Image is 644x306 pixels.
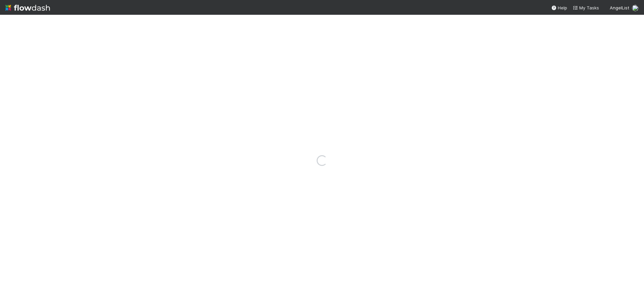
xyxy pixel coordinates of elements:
[573,5,599,10] span: My Tasks
[551,4,567,11] div: Help
[573,4,599,11] a: My Tasks
[632,5,639,11] img: avatar_28c6a484-83f6-4d9b-aa3b-1410a709a33e.png
[5,2,50,13] img: logo-inverted-e16ddd16eac7371096b0.svg
[610,5,629,10] span: AngelList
